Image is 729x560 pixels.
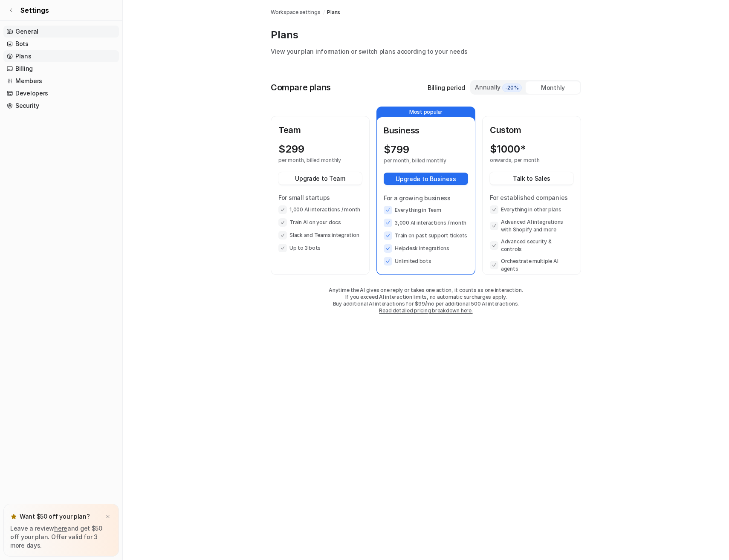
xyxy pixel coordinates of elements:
li: 3,000 AI interactions / month [384,219,468,227]
p: Anytime the AI gives one reply or takes one action, it counts as one interaction. [271,287,581,294]
p: $ 799 [384,144,409,156]
p: onwards, per month [490,157,558,164]
p: If you exceed AI interaction limits, no automatic surcharges apply. [271,294,581,300]
p: For small startups [278,193,362,202]
a: Workspace settings [271,9,321,16]
li: Slack and Teams integration [278,231,362,240]
li: Everything in Team [384,206,468,214]
p: per month, billed monthly [384,157,453,164]
a: Bots [3,38,119,50]
p: per month, billed monthly [278,157,347,164]
li: Everything in other plans [490,205,573,214]
a: Plans [327,9,340,16]
button: Upgrade to Business [384,173,468,185]
div: Monthly [526,81,580,94]
span: / [323,9,325,16]
p: Want $50 off your plan? [20,512,90,521]
p: Compare plans [271,81,331,94]
li: Advanced security & controls [490,238,573,253]
a: Read detailed pricing breakdown here. [379,307,472,314]
li: Up to 3 bots [278,244,362,252]
p: Plans [271,28,581,42]
p: Buy additional AI interactions for $99/mo per additional 500 AI interactions. [271,300,581,307]
button: Upgrade to Team [278,172,362,185]
a: here [54,525,67,532]
img: star [10,513,17,520]
p: Custom [490,124,573,136]
a: Developers [3,87,119,99]
a: Security [3,100,119,112]
p: $ 299 [278,143,304,155]
p: Most popular [377,107,475,117]
p: Leave a review and get $50 off your plan. Offer valid for 3 more days. [10,524,112,550]
li: Train AI on your docs [278,218,362,227]
a: Billing [3,63,119,75]
li: Helpdesk integrations [384,244,468,253]
li: Advanced AI integrations with Shopify and more [490,218,573,234]
span: -20% [502,84,522,92]
a: Members [3,75,119,87]
p: For established companies [490,193,573,202]
span: Settings [20,5,49,15]
p: $ 1000* [490,143,526,155]
img: x [105,514,110,520]
p: Business [384,124,468,137]
a: Plans [3,50,119,62]
button: Talk to Sales [490,172,573,185]
li: Orchestrate multiple AI agents [490,257,573,273]
p: For a growing business [384,193,468,202]
li: 1,000 AI interactions / month [278,205,362,214]
div: Annually [474,83,522,92]
a: General [3,26,119,38]
p: Team [278,124,362,136]
li: Unlimited bots [384,257,468,266]
li: Train on past support tickets [384,231,468,240]
p: View your plan information or switch plans according to your needs [271,47,581,56]
p: Billing period [428,83,465,92]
